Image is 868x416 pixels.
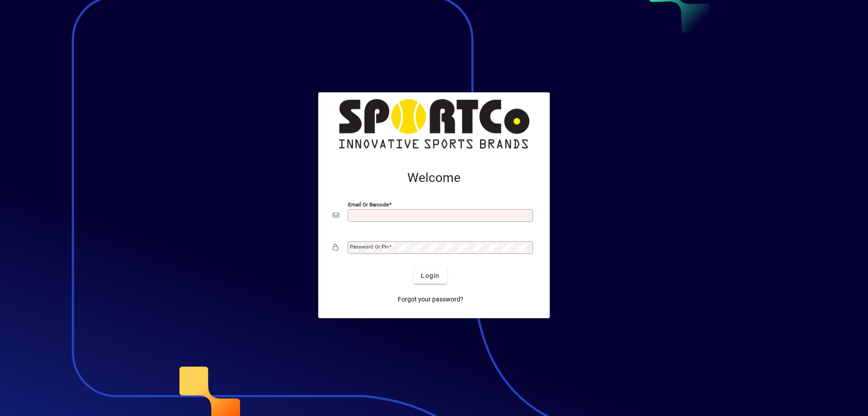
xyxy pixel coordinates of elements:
[394,291,467,307] a: Forgot your password?
[421,271,439,281] span: Login
[348,201,389,208] mat-label: Email or Barcode
[398,295,463,304] span: Forgot your password?
[350,244,389,250] mat-label: Password or Pin
[333,170,535,186] h2: Welcome
[414,268,447,284] button: Login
